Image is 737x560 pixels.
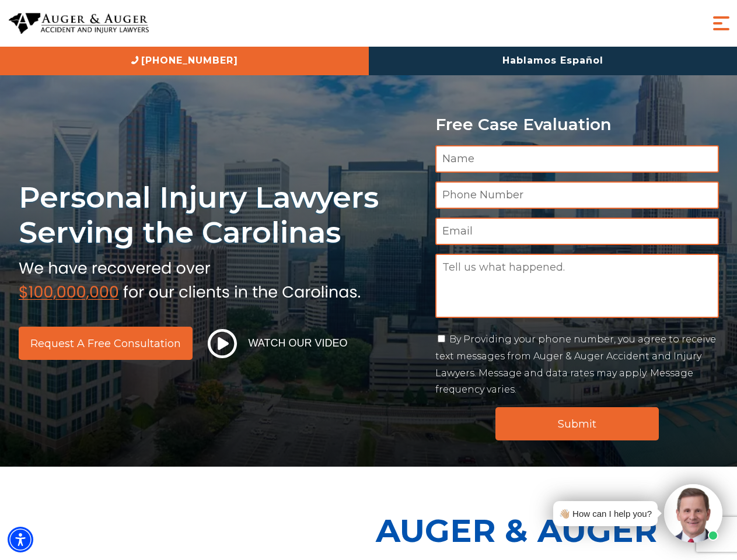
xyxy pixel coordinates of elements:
[30,338,181,349] span: Request a Free Consultation
[435,145,719,173] input: Name
[435,116,719,134] p: Free Case Evaluation
[19,256,361,300] img: sub text
[376,502,731,559] p: Auger & Auger
[559,506,652,521] div: 👋🏼 How can I help you?
[204,328,351,359] button: Watch Our Video
[8,527,33,552] div: Accessibility Menu
[435,181,719,209] input: Phone Number
[19,327,193,360] a: Request a Free Consultation
[435,218,719,245] input: Email
[9,13,149,34] img: Auger & Auger Accident and Injury Lawyers Logo
[664,484,722,542] img: Intaker widget Avatar
[19,180,421,250] h1: Personal Injury Lawyers Serving the Carolinas
[435,334,716,395] label: By Providing your phone number, you agree to receive text messages from Auger & Auger Accident an...
[710,12,733,35] button: Menu
[495,407,659,440] input: Submit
